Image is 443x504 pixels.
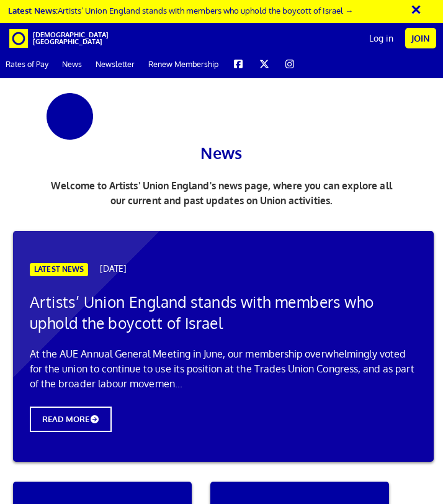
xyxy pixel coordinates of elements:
[100,263,126,274] span: [DATE]
[30,292,417,334] h2: Artists’ Union England stands with members who uphold the boycott of Israel
[73,140,370,166] h1: News
[363,23,400,54] a: Log in
[8,5,58,16] strong: Latest News:
[30,346,417,391] p: At the AUE Annual General Meeting in June, our membership overwhelmingly voted for the union to c...
[143,50,224,78] a: Renew Membership
[56,50,87,78] a: News
[51,179,392,207] span: Welcome to Artists' Union England's news page, where you can explore all our current and past upd...
[8,5,353,16] a: Latest News:Artists’ Union England stands with members who uphold the boycott of Israel →
[4,231,443,482] a: LATEST NEWS [DATE] Artists’ Union England stands with members who uphold the boycott of Israel At...
[30,407,112,432] span: READ MORE
[90,50,140,78] a: Newsletter
[33,32,64,45] span: [DEMOGRAPHIC_DATA][GEOGRAPHIC_DATA]
[30,263,88,276] span: LATEST NEWS
[405,28,436,48] a: Join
